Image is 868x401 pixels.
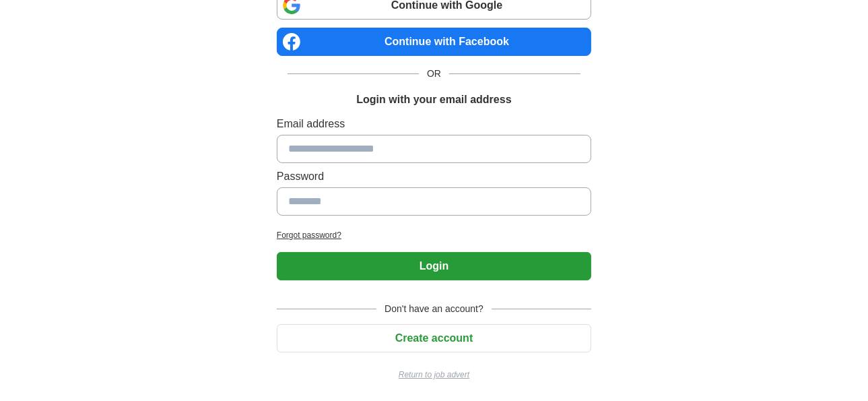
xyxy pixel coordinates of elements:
[277,369,591,381] a: Return to job advert
[356,92,511,108] h1: Login with your email address
[277,168,591,185] label: Password
[419,67,449,81] span: OR
[277,252,591,280] button: Login
[277,116,591,132] label: Email address
[376,302,492,316] span: Don't have an account?
[277,332,591,344] a: Create account
[277,28,591,56] a: Continue with Facebook
[277,229,591,241] a: Forgot password?
[277,324,591,352] button: Create account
